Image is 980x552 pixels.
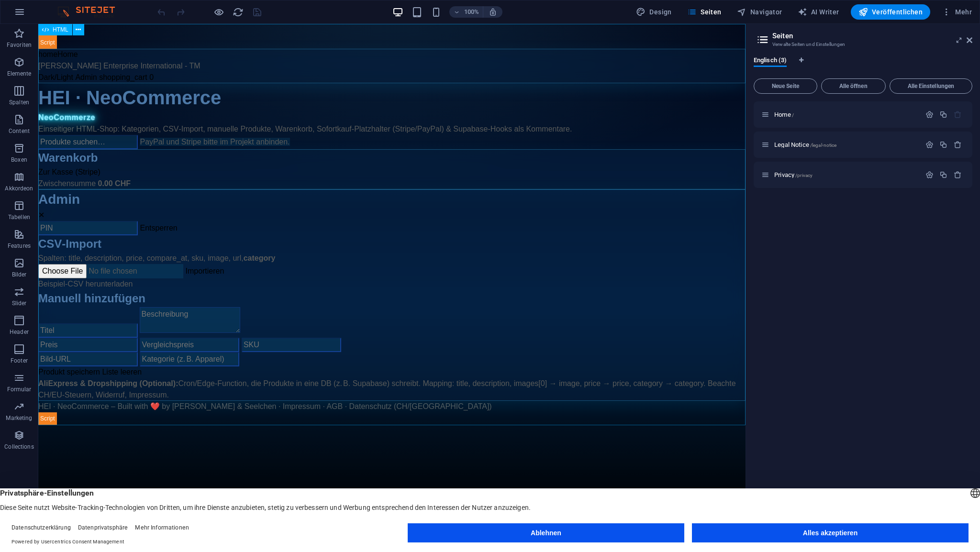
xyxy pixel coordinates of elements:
[754,56,972,75] div: Sprachen-Tabs
[774,171,813,178] span: Klick, um Seite zu öffnen
[632,4,676,20] button: Design
[489,8,497,16] i: Bei Größenänderung Zoomstufe automatisch an das gewählte Gerät anpassen.
[754,78,817,94] button: Neue Seite
[632,4,676,20] div: Design (Strg+Alt+Y)
[821,78,886,94] button: Alle öffnen
[636,7,672,17] span: Design
[687,7,722,17] span: Seiten
[794,4,843,20] button: AI Writer
[954,171,962,179] div: Entfernen
[942,7,972,17] span: Mehr
[939,141,947,149] div: Duplizieren
[925,110,934,119] div: Einstellungen
[232,6,244,18] button: reload
[890,78,972,94] button: Alle Einstellungen
[810,143,837,148] span: /legal-notice
[939,171,947,179] div: Duplizieren
[233,7,244,18] i: Seite neu laden
[464,6,479,18] h6: 100%
[774,111,794,118] span: Klick, um Seite zu öffnen
[954,110,962,119] div: Die Startseite kann nicht gelöscht werden
[733,4,786,20] button: Navigator
[795,173,813,178] span: /privacy
[858,7,923,17] span: Veröffentlichen
[754,55,787,68] span: Englisch (3)
[772,40,953,49] h3: Verwalte Seiten und Einstellungen
[772,32,972,40] h2: Seiten
[771,111,921,118] div: Home/
[771,172,921,178] div: Privacy/privacy
[939,110,947,119] div: Duplizieren
[894,83,968,89] span: Alle Einstellungen
[925,141,934,149] div: Einstellungen
[798,7,839,17] span: AI Writer
[771,142,921,148] div: Legal Notice/legal-notice
[925,171,934,179] div: Einstellungen
[792,112,794,118] span: /
[774,141,836,148] span: Klick, um Seite zu öffnen
[449,6,483,18] button: 100%
[683,4,725,20] button: Seiten
[825,83,881,89] span: Alle öffnen
[737,7,782,17] span: Navigator
[758,83,813,89] span: Neue Seite
[851,4,930,20] button: Veröffentlichen
[954,141,962,149] div: Entfernen
[938,4,976,20] button: Mehr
